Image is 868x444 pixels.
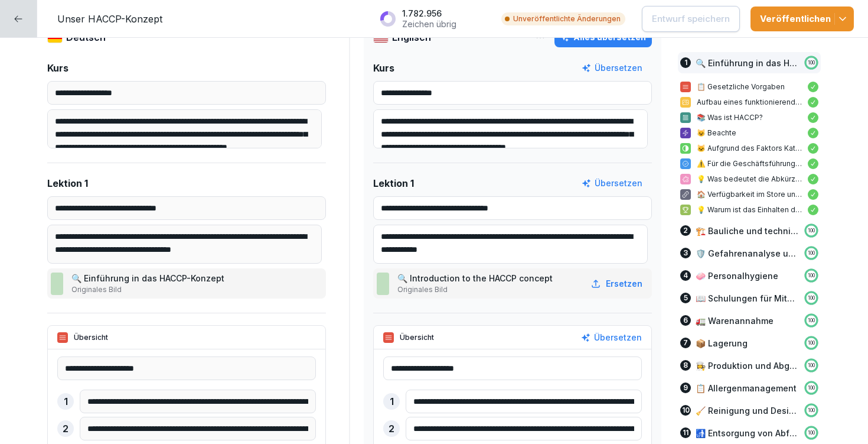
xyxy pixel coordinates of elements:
[680,57,691,68] div: 1
[74,332,108,343] p: Übersicht
[696,404,798,417] p: 🧹 Reinigung und Desinfektion
[642,6,740,32] button: Entwurf speichern
[808,339,815,346] p: 100
[696,270,778,282] p: 🧼 Personalhygiene
[680,338,691,348] div: 7
[697,158,802,169] p: ⚠️ Für die Geschäftsführung gilt:
[47,176,88,190] p: Lektion 1
[402,19,456,30] p: Zeichen übrig
[808,384,815,391] p: 100
[680,360,691,371] div: 8
[582,61,642,74] button: Übersetzen
[377,273,389,295] img: twylpcjdmm7gdhv7gkx81nkp.png
[680,248,691,258] div: 3
[383,420,400,437] div: 2
[400,332,434,343] p: Übersicht
[696,247,798,260] p: 🛡️ Gefahrenanalyse und CCPs
[680,225,691,236] div: 2
[696,382,797,394] p: 📋 Allergenmanagement
[71,284,227,295] p: Originales Bild
[696,292,798,304] p: 📖 Schulungen für Mitarbeitende
[57,12,162,26] p: Unser HACCP-Konzept
[696,427,798,439] p: 🚮 Entsorgung von Abfällen
[760,12,844,25] div: Veröffentlichen
[697,82,802,92] p: 📋 Gesetzliche Vorgaben
[808,272,815,279] p: 100
[606,277,642,290] p: Ersetzen
[680,427,691,438] div: 11
[582,177,642,190] button: Übersetzen
[383,393,400,410] div: 1
[697,112,802,123] p: 📚 Was ist HACCP?
[696,57,798,69] p: 🔍 Einführung in das HACCP-Konzept
[808,407,815,414] p: 100
[697,97,802,108] p: Aufbau eines funktionierenden Systems
[808,362,815,369] p: 100
[402,8,456,19] p: 1.782.956
[652,12,730,25] p: Entwurf speichern
[696,359,798,372] p: 👩‍🍳 Produktion und Abgabe von Speisen
[696,337,748,349] p: 📦 Lagerung
[808,59,815,66] p: 100
[680,270,691,281] div: 4
[57,420,74,437] div: 2
[750,7,854,31] button: Veröffentlichen
[581,331,642,344] button: Übersetzen
[680,315,691,326] div: 6
[696,315,774,327] p: 🚛 Warenannahme
[697,189,802,200] p: 🏠 Verfügbarkeit im Store und extern
[680,405,691,416] div: 10
[397,272,555,284] p: 🔍 Introduction to the HACCP concept
[808,317,815,324] p: 100
[697,174,802,184] p: 💡 Was bedeutet die Abkürzung HACCP?
[697,128,802,138] p: 😺 Beachte
[697,205,802,215] p: 💡 Warum ist das Einhalten des HACCP-Konzepts so wichtig?
[513,14,621,24] p: Unveröffentlichte Änderungen
[373,176,414,190] p: Lektion 1
[71,272,227,284] p: 🔍 Einführung in das HACCP-Konzept
[680,383,691,393] div: 9
[808,227,815,234] p: 100
[808,294,815,302] p: 100
[397,284,555,295] p: Originales Bild
[697,143,802,154] p: 🐱 Aufgrund des Faktors Katze gelten strengere Vorgaben im Katzentempel HACCP-Konzept.
[374,4,491,34] button: 1.782.956Zeichen übrig
[373,61,394,75] p: Kurs
[47,61,68,75] p: Kurs
[680,293,691,303] div: 5
[808,429,815,436] p: 100
[696,225,798,237] p: 🏗️ Bauliche und technische Voraussetzungen
[51,273,63,295] img: twylpcjdmm7gdhv7gkx81nkp.png
[57,393,74,410] div: 1
[808,249,815,257] p: 100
